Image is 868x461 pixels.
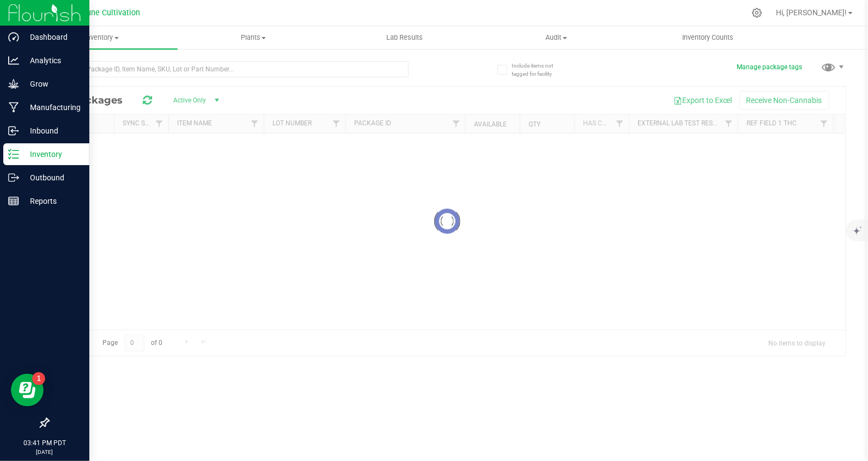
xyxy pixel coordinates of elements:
[8,102,19,113] inline-svg: Manufacturing
[750,8,764,18] div: Manage settings
[632,26,784,49] a: Inventory Counts
[178,33,329,43] span: Plants
[667,33,748,43] span: Inventory Counts
[48,61,409,77] input: Search Package ID, Item Name, SKU, Lot or Part Number...
[481,26,632,49] a: Audit
[178,26,329,49] a: Plants
[19,77,84,90] p: Grow
[512,62,567,78] span: Include items not tagged for facility
[19,101,84,114] p: Manufacturing
[8,172,19,183] inline-svg: Outbound
[19,148,84,161] p: Inventory
[372,33,438,43] span: Lab Results
[5,438,84,448] p: 03:41 PM PDT
[329,26,481,49] a: Lab Results
[8,125,19,136] inline-svg: Inbound
[8,32,19,43] inline-svg: Dashboard
[8,78,19,89] inline-svg: Grow
[11,374,44,407] iframe: Resource center
[26,26,178,49] a: Inventory
[82,8,141,17] span: Dune Cultivation
[8,149,19,160] inline-svg: Inventory
[19,195,84,208] p: Reports
[8,196,19,207] inline-svg: Reports
[19,54,84,67] p: Analytics
[26,33,178,43] span: Inventory
[776,8,847,17] span: Hi, [PERSON_NAME]!
[19,124,84,137] p: Inbound
[19,31,84,44] p: Dashboard
[5,448,84,456] p: [DATE]
[8,55,19,66] inline-svg: Analytics
[737,63,803,72] button: Manage package tags
[481,33,632,43] span: Audit
[19,171,84,184] p: Outbound
[32,372,45,385] iframe: Resource center unread badge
